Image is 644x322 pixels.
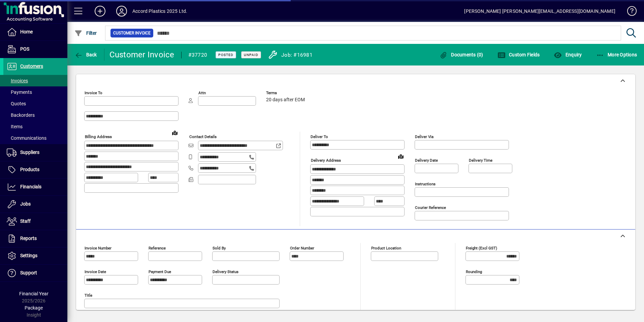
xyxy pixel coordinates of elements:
span: Payments [7,89,32,95]
div: [PERSON_NAME] [PERSON_NAME][EMAIL_ADDRESS][DOMAIN_NAME] [464,6,615,17]
span: Financial Year [19,291,49,296]
mat-label: Rounding [466,269,482,274]
a: View on map [169,127,180,138]
mat-label: Instructions [415,182,436,186]
app-page-header-button: Back [67,49,104,61]
div: Job: #16981 [281,50,313,60]
mat-label: Product location [371,246,401,250]
span: Staff [20,218,31,224]
mat-label: Payment due [149,269,171,274]
mat-label: Invoice To [85,90,102,95]
mat-label: Delivery date [415,158,438,163]
button: Enquiry [552,49,583,61]
button: Profile [111,5,132,17]
span: POS [20,46,29,52]
a: Staff [3,213,67,230]
a: POS [3,41,67,58]
a: Knowledge Base [622,1,636,23]
button: Documents (0) [438,49,485,61]
button: Custom Fields [496,49,542,61]
span: Jobs [20,201,31,207]
span: Products [20,167,39,172]
span: 20 days after EOM [266,97,305,103]
button: More Options [594,49,639,61]
a: Jobs [3,196,67,213]
mat-label: Attn [198,90,206,95]
span: Invoices [7,78,28,83]
span: Documents (0) [440,52,483,57]
span: Quotes [7,101,26,106]
mat-label: Invoice date [85,269,106,274]
a: View on map [395,151,406,162]
span: Customers [20,63,43,69]
mat-label: Title [85,293,92,298]
div: Accord Plastics 2025 Ltd. [132,6,187,17]
a: Reports [3,230,67,247]
a: Backorders [3,109,67,121]
span: Communications [7,135,46,141]
a: Communications [3,132,67,144]
a: Payments [3,86,67,98]
a: Job: #16981 [263,48,314,61]
mat-label: Sold by [213,246,226,250]
span: Financials [20,184,41,189]
div: Customer Invoice [109,49,174,60]
a: Financials [3,179,67,195]
button: Filter [73,27,99,39]
mat-label: Reference [149,246,166,250]
mat-label: Deliver via [415,134,433,139]
span: Back [74,52,97,57]
span: Settings [20,253,37,258]
a: Settings [3,247,67,264]
span: Package [25,305,43,311]
span: Filter [74,30,97,36]
span: Suppliers [20,150,39,155]
span: Items [7,124,23,129]
mat-label: Delivery time [469,158,492,163]
a: Home [3,24,67,41]
mat-label: Invoice number [85,246,111,250]
mat-label: Order number [290,246,314,250]
a: Suppliers [3,144,67,161]
span: Customer Invoice [113,30,151,36]
a: Quotes [3,98,67,109]
span: Terms [266,91,307,95]
button: Add [89,5,111,17]
span: More Options [596,52,637,57]
a: Support [3,265,67,281]
span: Unpaid [244,53,258,57]
span: Posted [218,53,233,57]
button: Back [73,49,99,61]
span: Support [20,270,37,275]
div: #37720 [188,50,207,60]
mat-label: Deliver To [311,134,328,139]
span: Backorders [7,112,35,118]
mat-label: Courier Reference [415,205,446,210]
span: Reports [20,236,37,241]
mat-label: Freight (excl GST) [466,246,497,250]
span: Custom Fields [497,52,540,57]
a: Products [3,161,67,178]
mat-label: Delivery status [213,269,238,274]
a: Items [3,121,67,132]
a: Invoices [3,75,67,86]
span: Enquiry [554,52,582,57]
span: Home [20,29,33,34]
